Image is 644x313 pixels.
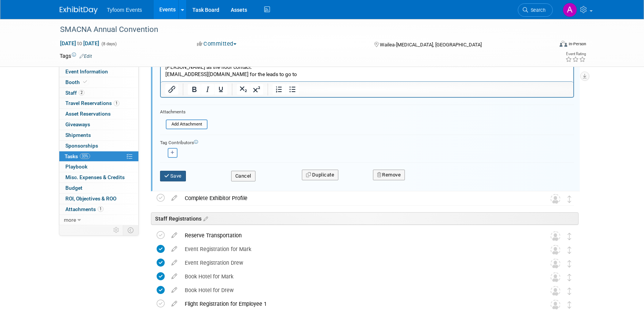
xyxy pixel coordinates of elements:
div: Book Hotel for Mark [181,270,535,283]
a: edit [168,287,181,294]
a: Event Information [59,67,138,77]
img: Unassigned [550,231,560,241]
span: Tasks [65,153,90,159]
span: Giveaways [65,121,90,127]
button: Underline [214,84,227,95]
div: Event Rating [565,52,586,56]
a: edit [168,195,181,202]
a: edit [168,232,181,239]
div: Event Registration for Mark [181,243,535,256]
span: Booth [65,79,89,85]
td: Toggle Event Tabs [123,225,139,235]
a: Giveaways [59,119,138,130]
a: Shipments [59,130,138,140]
button: Subscript [237,84,250,95]
a: Sponsorships [59,141,138,151]
span: ROI, Objectives & ROO [65,195,116,202]
button: Cancel [231,171,255,181]
a: edit [168,246,181,253]
a: edit [168,300,181,307]
a: Tasks33% [59,151,138,162]
a: ROI, Objectives & ROO [59,194,138,204]
button: Bullet list [286,84,299,95]
a: edit [168,259,181,266]
td: Personalize Event Tab Strip [110,225,123,235]
span: Sponsorships [65,143,98,149]
a: Booth [59,77,138,87]
i: Move task [568,288,571,295]
span: more [64,217,76,223]
div: Complete Exhibitor Profile [181,192,535,205]
div: Reserve Transportation [181,229,535,242]
span: Travel Reservations [65,100,119,106]
div: Staff Registrations [151,212,579,225]
span: 1 [98,206,103,212]
a: Staff2 [59,88,138,98]
button: Remove [373,170,405,180]
div: Event Format [508,40,586,51]
a: Edit sections [201,214,208,222]
div: In-Person [568,41,586,47]
span: Tyfoom Events [107,7,142,13]
span: Shipments [65,132,91,138]
span: to [76,40,83,46]
i: Move task [568,274,571,281]
iframe: Rich Text Area [161,60,573,81]
i: Move task [568,301,571,308]
i: Move task [568,246,571,254]
a: Playbook [59,162,138,172]
span: 2 [79,90,84,95]
a: Attachments1 [59,204,138,214]
span: Wailea-[MEDICAL_DATA], [GEOGRAPHIC_DATA] [380,42,482,48]
div: Event Registration Drew [181,256,535,269]
img: Unassigned [550,245,560,255]
div: Attachments [160,109,208,115]
a: Asset Reservations [59,109,138,119]
img: Unassigned [550,272,560,282]
a: Edit [79,54,92,59]
button: Italic [201,84,214,95]
img: Format-Inperson.png [560,41,567,47]
button: Numbered list [273,84,286,95]
span: 33% [80,153,90,159]
span: (8 days) [101,41,117,46]
span: Attachments [65,206,103,212]
a: edit [168,273,181,280]
a: Search [518,3,553,17]
div: SMACNA Annual Convention [57,23,541,37]
i: Move task [568,195,571,203]
a: Travel Reservations1 [59,98,138,108]
button: Save [160,171,186,181]
img: Unassigned [550,300,560,310]
img: ExhibitDay [60,6,98,14]
td: Tags [60,52,92,60]
span: 1 [114,100,119,106]
img: Unassigned [550,194,560,204]
div: Flight Registration for Employee 1 [181,297,535,310]
img: Angie Nichols [563,3,577,17]
span: Staff [65,90,84,96]
a: Misc. Expenses & Credits [59,172,138,183]
span: Misc. Expenses & Credits [65,174,125,180]
button: Superscript [250,84,263,95]
img: Unassigned [550,259,560,269]
i: Move task [568,260,571,267]
i: Booth reservation complete [83,80,87,84]
span: Playbook [65,164,87,170]
button: Committed [194,40,240,48]
div: Book Hotel for Drew [181,284,535,297]
button: Insert/edit link [165,84,178,95]
button: Duplicate [302,170,338,180]
span: Search [528,7,546,13]
img: Unassigned [550,286,560,296]
span: Budget [65,185,82,191]
button: Bold [188,84,201,95]
span: Asset Reservations [65,111,111,117]
a: Budget [59,183,138,193]
span: Event Information [65,68,108,75]
a: more [59,215,138,225]
div: Tag Contributors [160,138,574,146]
i: Move task [568,233,571,240]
